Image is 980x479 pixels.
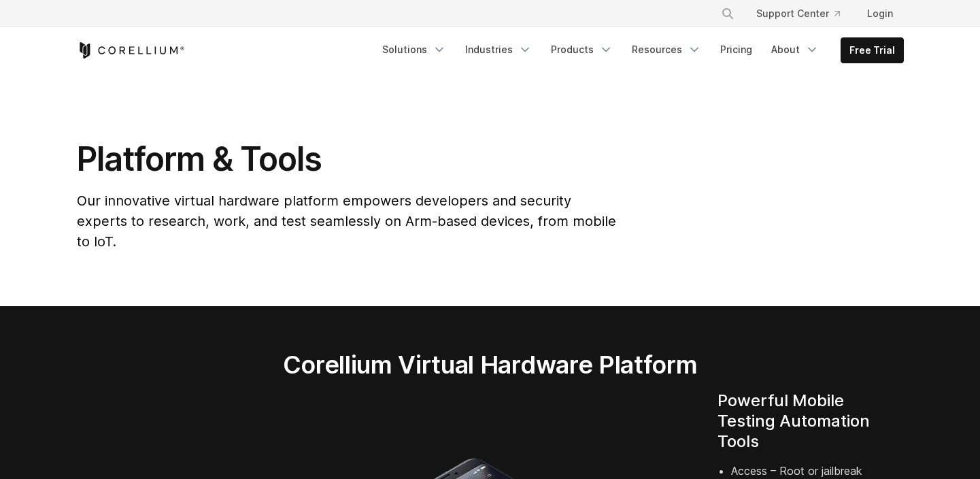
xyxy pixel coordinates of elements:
span: Our innovative virtual hardware platform empowers developers and security experts to research, wo... [77,193,616,250]
div: Navigation Menu [705,1,904,26]
a: About [763,37,827,62]
a: Login [856,1,904,26]
div: Navigation Menu [374,37,904,63]
a: Corellium Home [77,42,185,59]
a: Solutions [374,37,454,62]
h2: Corellium Virtual Hardware Platform [219,350,761,380]
a: Industries [457,37,540,62]
a: Pricing [712,37,760,62]
a: Products [543,37,621,62]
h1: Platform & Tools [77,139,619,180]
a: Support Center [745,1,851,26]
h4: Powerful Mobile Testing Automation Tools [717,391,904,452]
a: Free Trial [841,38,903,63]
a: Resources [624,37,709,62]
button: Search [715,1,740,26]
